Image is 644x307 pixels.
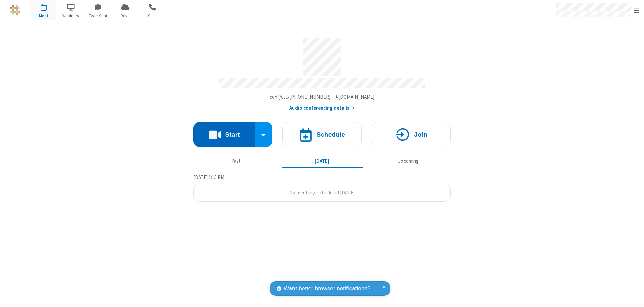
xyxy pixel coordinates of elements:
[270,93,375,101] button: Copy my meeting room linkCopy my meeting room link
[86,13,111,19] span: Team Chat
[196,155,277,167] button: Past
[316,131,345,138] h4: Schedule
[140,13,165,19] span: Calls
[289,104,355,112] button: Audio conferencing details
[113,13,138,19] span: Drive
[255,122,273,147] div: Start conference options
[193,174,224,180] span: [DATE] 1:15 PM
[414,131,427,138] h4: Join
[284,284,370,293] span: Want better browser notifications?
[289,189,355,196] span: No meetings scheduled [DATE]
[31,13,56,19] span: Meet
[193,173,451,202] section: Today's Meetings
[225,131,240,138] h4: Start
[193,33,451,112] section: Account details
[58,13,84,19] span: Webinars
[368,155,448,167] button: Upcoming
[282,122,362,147] button: Schedule
[10,5,20,15] img: QA Selenium DO NOT DELETE OR CHANGE
[372,122,451,147] button: Join
[282,155,363,167] button: [DATE]
[627,290,639,302] iframe: Chat
[193,122,255,147] button: Start
[270,94,375,100] span: Copy my meeting room link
